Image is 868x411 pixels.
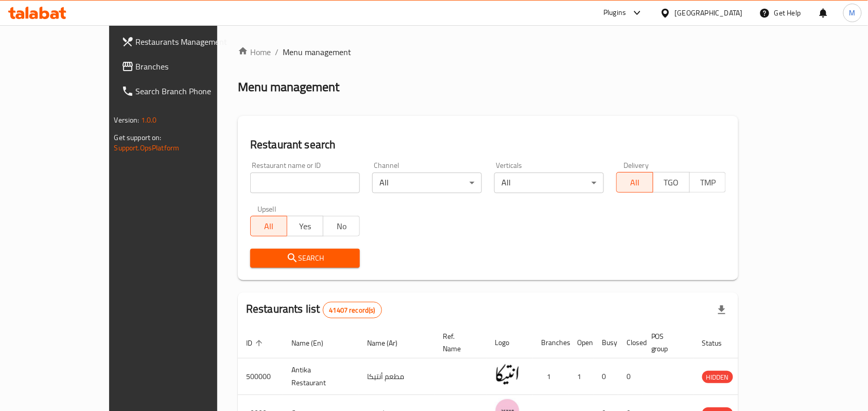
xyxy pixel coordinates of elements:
[275,46,279,58] li: /
[291,219,320,234] span: Yes
[246,337,266,349] span: ID
[849,7,856,19] span: M
[113,79,254,104] a: Search Branch Phone
[623,162,649,169] label: Delivery
[709,298,734,322] div: Export file
[114,141,180,155] a: Support.OpsPlatform
[250,216,287,236] button: All
[675,7,743,19] div: [GEOGRAPHIC_DATA]
[487,327,533,358] th: Logo
[238,79,339,95] h2: Menu management
[702,337,736,349] span: Status
[651,330,682,355] span: POS group
[533,358,569,395] td: 1
[495,362,520,387] img: Antika Restaurant
[653,172,690,193] button: TGO
[618,327,643,358] th: Closed
[702,371,733,383] div: HIDDEN
[616,172,653,193] button: All
[291,337,337,349] span: Name (En)
[359,358,435,395] td: مطعم أنتيكا
[323,305,381,315] span: 41407 record(s)
[694,175,722,190] span: TMP
[238,358,283,395] td: 500000
[594,327,618,358] th: Busy
[283,46,351,58] span: Menu management
[327,219,356,234] span: No
[621,175,649,190] span: All
[250,137,726,152] h2: Restaurant search
[533,327,569,358] th: Branches
[136,85,246,97] span: Search Branch Phone
[250,173,360,193] input: Search for restaurant name or ID..
[136,60,246,73] span: Branches
[657,175,686,190] span: TGO
[114,113,140,127] span: Version:
[238,46,271,58] a: Home
[443,330,474,355] span: Ref. Name
[246,301,382,318] h2: Restaurants list
[113,29,254,54] a: Restaurants Management
[250,249,360,268] button: Search
[113,54,254,79] a: Branches
[372,173,482,193] div: All
[323,216,360,236] button: No
[283,358,359,395] td: Antika Restaurant
[594,358,618,395] td: 0
[323,302,382,318] div: Total records count
[238,46,738,58] nav: breadcrumb
[114,131,162,144] span: Get support on:
[569,327,594,358] th: Open
[618,358,643,395] td: 0
[287,216,324,236] button: Yes
[141,113,157,127] span: 1.0.0
[603,7,626,19] div: Plugins
[689,172,726,193] button: TMP
[702,371,733,383] span: HIDDEN
[569,358,594,395] td: 1
[494,173,604,193] div: All
[367,337,411,349] span: Name (Ar)
[257,205,276,213] label: Upsell
[136,36,246,48] span: Restaurants Management
[258,252,352,265] span: Search
[255,219,283,234] span: All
